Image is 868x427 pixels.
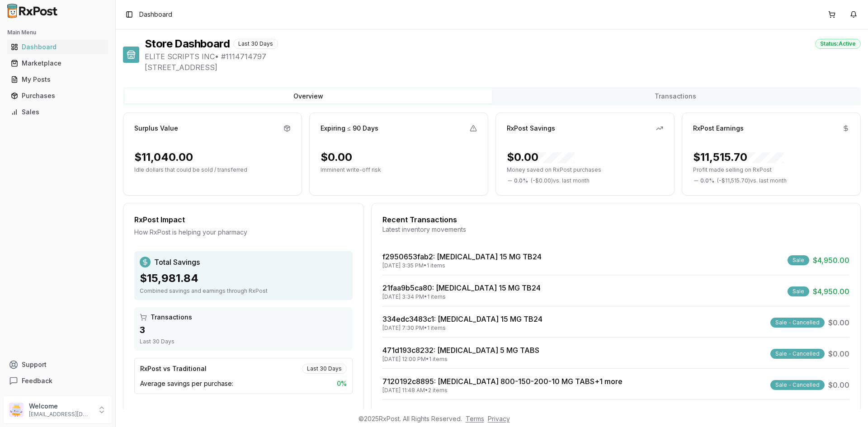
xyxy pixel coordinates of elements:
[788,255,809,265] div: Sale
[693,150,783,164] div: $11,515.70
[382,377,623,386] a: 7120192c8895: [MEDICAL_DATA] 800-150-200-10 MG TABS+1 more
[4,72,112,87] button: My Posts
[7,88,108,104] a: Purchases
[151,313,192,322] span: Transactions
[382,387,623,394] div: [DATE] 11:48 AM • 2 items
[514,177,528,184] span: 0.0 %
[29,402,92,411] p: Welcome
[813,286,849,297] span: $4,950.00
[7,39,108,55] a: Dashboard
[828,380,849,390] span: $0.00
[507,124,555,133] div: RxPost Savings
[382,262,542,269] div: [DATE] 3:35 PM • 1 items
[302,364,347,374] div: Last 30 Days
[828,348,849,359] span: $0.00
[4,373,112,389] button: Feedback
[134,228,353,237] div: How RxPost is helping your pharmacy
[134,150,193,164] div: $11,040.00
[11,108,104,117] div: Sales
[488,415,510,422] a: Privacy
[321,124,378,133] div: Expiring ≤ 90 Days
[492,89,859,103] button: Transactions
[815,39,861,49] div: Status: Active
[382,293,541,300] div: [DATE] 3:34 PM • 1 items
[382,314,542,324] a: 334edc3483c1: [MEDICAL_DATA] 15 MG TB24
[4,56,112,70] button: Marketplace
[9,403,24,417] img: User avatar
[7,55,108,71] a: Marketplace
[770,349,825,359] div: Sale - Cancelled
[828,317,849,328] span: $0.00
[134,166,291,174] p: Idle dollars that could be sold / transferred
[700,177,714,184] span: 0.0 %
[531,177,590,184] span: ( - $0.00 ) vs. last month
[4,4,61,18] img: RxPost Logo
[337,379,347,388] span: 0 %
[382,225,849,234] div: Latest inventory movements
[29,411,92,418] p: [EMAIL_ADDRESS][DOMAIN_NAME]
[770,380,825,390] div: Sale - Cancelled
[382,214,849,225] div: Recent Transactions
[154,257,200,267] span: Total Savings
[4,357,112,373] button: Support
[140,287,347,295] div: Combined savings and earnings through RxPost
[717,177,787,184] span: ( - $11,515.70 ) vs. last month
[233,39,278,49] div: Last 30 Days
[7,29,108,36] h2: Main Menu
[7,104,108,120] a: Sales
[507,150,575,164] div: $0.00
[11,42,104,52] div: Dashboard
[11,75,104,84] div: My Posts
[788,286,809,296] div: Sale
[140,324,347,336] div: 3
[134,124,178,133] div: Surplus Value
[693,166,849,174] p: Profit made selling on RxPost
[466,415,484,422] a: Terms
[4,89,112,103] button: Purchases
[321,150,352,164] div: $0.00
[382,324,542,332] div: [DATE] 7:30 PM • 1 items
[140,364,207,373] div: RxPost vs Traditional
[145,37,230,51] h1: Store Dashboard
[145,51,861,62] span: ELITE SCRIPTS INC • # 1114714797
[134,214,353,225] div: RxPost Impact
[321,166,477,174] p: Imminent write-off risk
[4,40,112,54] button: Dashboard
[813,255,849,266] span: $4,950.00
[145,62,861,73] span: [STREET_ADDRESS]
[382,346,539,355] a: 471d193c8232: [MEDICAL_DATA] 5 MG TABS
[140,338,347,345] div: Last 30 Days
[382,252,542,261] a: f2950653fab2: [MEDICAL_DATA] 15 MG TB24
[382,356,539,363] div: [DATE] 12:00 PM • 1 items
[140,379,233,388] span: Average savings per purchase:
[7,71,108,88] a: My Posts
[139,10,172,19] span: Dashboard
[139,10,172,19] nav: breadcrumb
[11,91,104,100] div: Purchases
[770,318,825,328] div: Sale - Cancelled
[22,376,52,385] span: Feedback
[125,89,492,103] button: Overview
[140,271,347,286] div: $15,981.84
[382,283,541,292] a: 21faa9b5ca80: [MEDICAL_DATA] 15 MG TB24
[693,124,744,133] div: RxPost Earnings
[4,105,112,119] button: Sales
[507,166,663,174] p: Money saved on RxPost purchases
[11,59,104,68] div: Marketplace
